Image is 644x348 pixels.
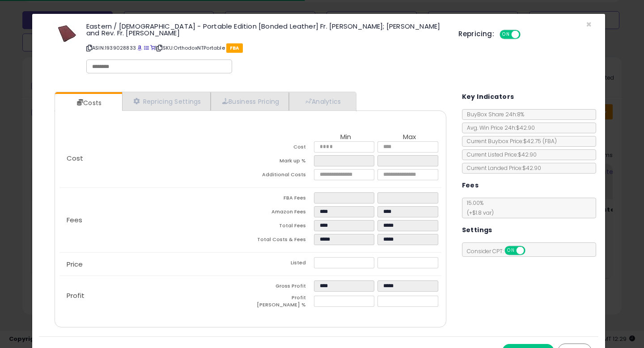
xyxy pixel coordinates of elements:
a: Business Pricing [211,92,289,110]
span: FBA [226,43,243,53]
h5: Key Indicators [462,91,514,102]
h5: Fees [462,180,479,191]
span: $42.75 [523,137,557,145]
a: BuyBox page [137,44,142,51]
td: Gross Profit [250,280,314,294]
span: OFF [519,31,534,38]
td: Additional Costs [250,169,314,183]
h5: Settings [462,225,492,236]
p: Cost [59,155,250,162]
a: Your listing only [150,44,155,51]
h5: Repricing: [458,30,494,38]
a: Repricing Settings [122,92,211,110]
span: ON [500,31,512,38]
span: Current Landed Price: $42.90 [462,164,541,172]
a: Costs [55,94,121,112]
p: Profit [59,292,250,299]
span: BuyBox Share 24h: 8% [462,110,524,118]
span: × [586,18,592,31]
p: ASIN: 1939028833 | SKU: OrthodoxNTPortable [86,41,445,55]
span: 15.00 % [462,199,494,216]
td: Cost [250,141,314,155]
span: (+$1.8 var) [462,209,494,216]
td: Total Costs & Fees [250,234,314,248]
td: Amazon Fees [250,206,314,220]
td: FBA Fees [250,192,314,206]
th: Min [314,133,377,141]
a: Analytics [289,92,355,110]
td: Listed [250,257,314,271]
span: Current Buybox Price: [462,137,557,145]
span: Avg. Win Price 24h: $42.90 [462,124,535,132]
td: Mark up % [250,155,314,169]
p: Fees [59,216,250,224]
td: Profit [PERSON_NAME] % [250,294,314,311]
td: Total Fees [250,220,314,234]
span: OFF [524,247,538,255]
p: Price [59,261,250,268]
span: ON [505,247,517,255]
th: Max [377,133,441,141]
span: ( FBA ) [542,137,557,145]
img: 311p-wExN2L._SL60_.jpg [52,23,79,44]
h3: Eastern / [DEMOGRAPHIC_DATA] - Portable Edition [Bonded Leather] Fr. [PERSON_NAME]; [PERSON_NAME]... [86,23,445,36]
span: Current Listed Price: $42.90 [462,151,537,158]
span: Consider CPT: [462,247,537,255]
a: All offer listings [144,44,149,51]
